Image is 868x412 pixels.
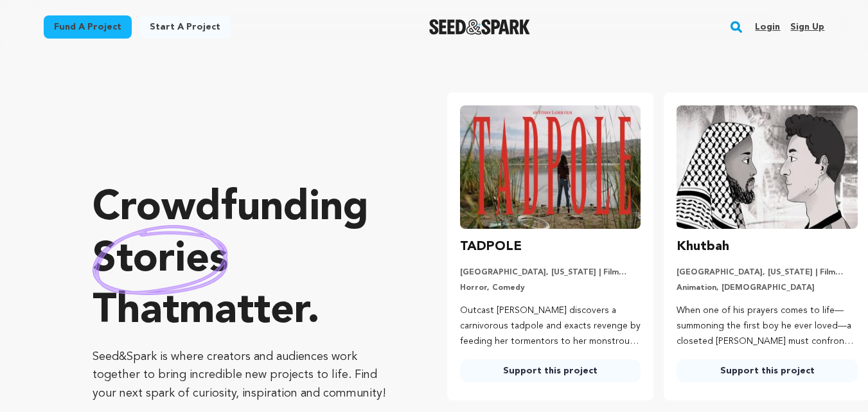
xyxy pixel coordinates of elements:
p: Outcast [PERSON_NAME] discovers a carnivorous tadpole and exacts revenge by feeding her tormentor... [460,303,641,349]
img: Khutbah image [677,105,858,229]
p: When one of his prayers comes to life—summoning the first boy he ever loved—a closeted [PERSON_NA... [677,303,858,349]
img: TADPOLE image [460,105,641,229]
p: Horror, Comedy [460,283,641,293]
span: matter [179,291,307,332]
h3: TADPOLE [460,237,522,257]
a: Start a project [139,15,231,39]
a: Support this project [460,359,641,382]
p: [GEOGRAPHIC_DATA], [US_STATE] | Film Short [460,267,641,278]
p: [GEOGRAPHIC_DATA], [US_STATE] | Film Short [677,267,858,278]
p: Seed&Spark is where creators and audiences work together to bring incredible new projects to life... [93,348,396,403]
a: Sign up [790,17,824,37]
a: Support this project [677,359,858,382]
h3: Khutbah [677,237,729,257]
a: Login [755,17,780,37]
p: Crowdfunding that . [93,183,396,337]
img: hand sketched image [93,225,228,295]
img: Seed&Spark Logo Dark Mode [429,19,530,35]
a: Fund a project [44,15,132,39]
p: Animation, [DEMOGRAPHIC_DATA] [677,283,858,293]
a: Seed&Spark Homepage [429,19,530,35]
